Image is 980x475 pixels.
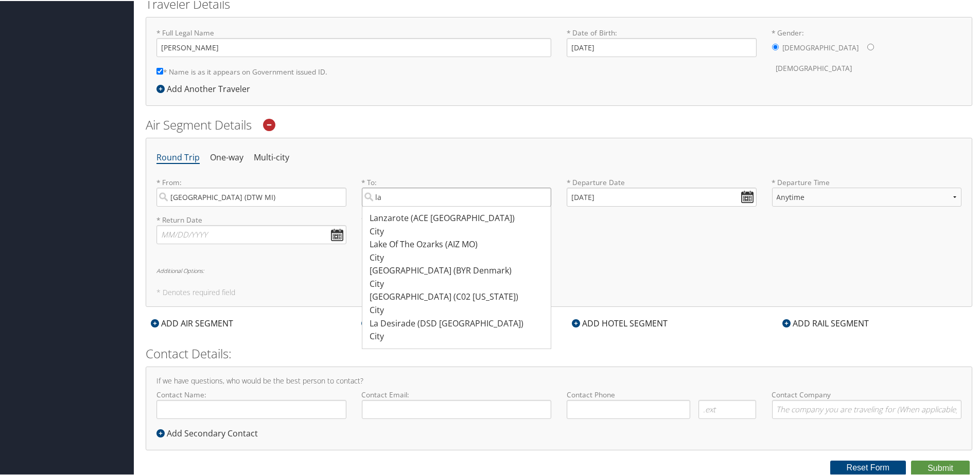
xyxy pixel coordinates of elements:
[772,399,962,418] input: Contact Company
[370,277,546,290] div: City
[156,426,263,439] div: Add Secondary Contact
[783,37,859,57] label: [DEMOGRAPHIC_DATA]
[777,316,874,328] div: ADD RAIL SEGMENT
[911,460,970,475] button: Submit
[830,460,906,474] button: Reset Form
[772,389,962,418] label: Contact Company
[370,250,546,264] div: City
[698,399,756,418] input: .ext
[156,27,551,56] label: * Full Legal Name
[146,344,972,361] h2: Contact Details:
[776,58,852,77] label: [DEMOGRAPHIC_DATA]
[772,27,962,78] label: * Gender:
[567,37,757,56] input: * Date of Birth:
[370,263,546,277] div: [GEOGRAPHIC_DATA] (BYR Denmark)
[370,289,546,303] div: [GEOGRAPHIC_DATA] (C02 [US_STATE])
[210,148,243,166] li: One-way
[156,288,961,295] h5: * Denotes required field
[156,61,327,80] label: * Name is as it appears on Government issued ID.
[156,37,551,56] input: * Full Legal Name
[156,224,346,243] input: MM/DD/YYYY
[156,389,346,418] label: Contact Name:
[567,27,757,56] label: * Date of Birth:
[772,187,962,206] select: * Departure Time
[156,148,200,166] li: Round Trip
[362,187,552,206] input: Lanzarote (ACE [GEOGRAPHIC_DATA])CityLake Of The Ozarks (AIZ MO)City[GEOGRAPHIC_DATA] (BYR Denmar...
[156,82,255,94] div: Add Another Traveler
[362,399,552,418] input: Contact Email:
[772,176,962,214] label: * Departure Time
[370,224,546,238] div: City
[254,148,289,166] li: Multi-city
[156,399,346,418] input: Contact Name:
[567,389,757,399] label: Contact Phone
[567,187,757,206] input: MM/DD/YYYY
[156,187,346,206] input: City or Airport Code
[156,376,961,383] h4: If we have questions, who would be the best person to contact?
[370,237,546,250] div: Lake Of The Ozarks (AIZ MO)
[772,43,779,49] input: * Gender:[DEMOGRAPHIC_DATA][DEMOGRAPHIC_DATA]
[356,316,452,328] div: ADD CAR SEGMENT
[156,214,346,224] label: * Return Date
[370,316,546,330] div: La Desirade (DSD [GEOGRAPHIC_DATA])
[370,329,546,342] div: City
[370,211,546,224] div: Lanzarote (ACE [GEOGRAPHIC_DATA])
[156,67,163,74] input: * Name is as it appears on Government issued ID.
[370,303,546,316] div: City
[867,43,874,49] input: * Gender:[DEMOGRAPHIC_DATA][DEMOGRAPHIC_DATA]
[362,389,552,418] label: Contact Email:
[567,176,757,187] label: * Departure Date
[362,176,552,206] label: * To:
[567,316,673,328] div: ADD HOTEL SEGMENT
[156,176,346,206] label: * From:
[156,267,961,272] h6: Additional Options:
[146,115,972,133] h2: Air Segment Details
[146,316,238,328] div: ADD AIR SEGMENT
